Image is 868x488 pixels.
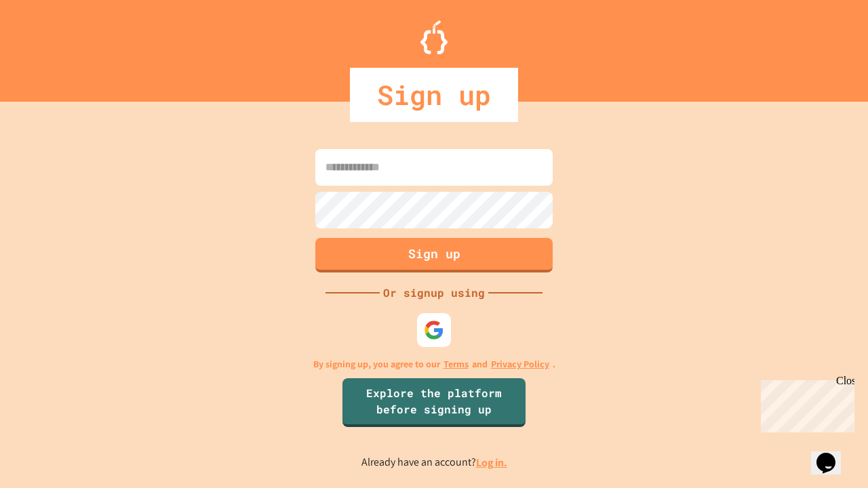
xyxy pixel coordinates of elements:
[380,285,488,301] div: Or signup using
[811,434,854,474] iframe: chat widget
[755,375,854,432] iframe: chat widget
[420,20,448,54] img: Logo.svg
[342,378,526,427] a: Explore the platform before signing up
[350,68,518,122] div: Sign up
[315,238,553,272] button: Sign up
[424,320,444,340] img: google-icon.svg
[5,5,94,86] div: Chat with us now!Close
[491,357,549,371] a: Privacy Policy
[313,357,555,371] p: By signing up, you agree to our and .
[476,455,507,470] a: Log in.
[443,357,469,371] a: Terms
[361,454,507,471] p: Already have an account?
